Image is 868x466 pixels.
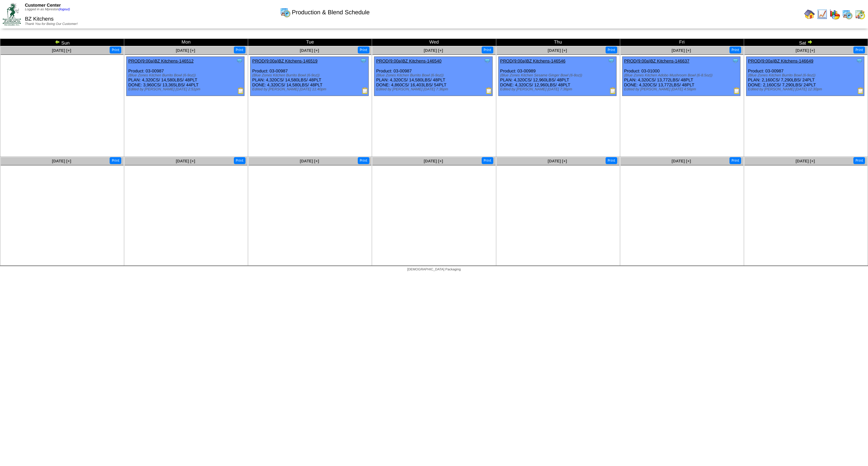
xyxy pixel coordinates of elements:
[25,3,61,8] span: Customer Center
[25,16,53,22] span: BZ Kitchens
[124,39,248,46] td: Mon
[804,9,815,20] img: home.gif
[624,73,740,77] div: (Blue Zones Kitchen Adobo Mushroom Bowl (6-8.5oz))
[484,57,491,64] img: Tooltip
[360,57,367,64] img: Tooltip
[500,87,616,91] div: Edited by [PERSON_NAME] [DATE] 7:36pm
[376,87,492,91] div: Edited by [PERSON_NAME] [DATE] 7:36pm
[624,58,690,63] a: PROD(9:00a)BZ Kitchens-146637
[857,87,864,94] img: Production Report
[732,57,739,64] img: Tooltip
[376,73,492,77] div: (Blue Zones Kitchen Burrito Bowl (6-9oz))
[748,87,864,91] div: Edited by [PERSON_NAME] [DATE] 12:30pm
[608,57,615,64] img: Tooltip
[236,57,243,64] img: Tooltip
[176,159,195,163] a: [DATE] [+]
[248,39,372,46] td: Tue
[855,9,865,20] img: calendarinout.gif
[548,48,567,53] a: [DATE] [+]
[0,39,124,46] td: Sun
[25,22,78,26] span: Thank You for Being Our Customer!
[500,73,616,77] div: (Blue Zones Kitchen Sesame Ginger Bowl (6-8oz))
[496,39,620,46] td: Thu
[252,73,368,77] div: (Blue Zones Kitchen Burrito Bowl (6-9oz))
[729,47,741,53] button: Print
[358,157,369,164] button: Print
[252,87,368,91] div: Edited by [PERSON_NAME] [DATE] 11:40pm
[372,39,496,46] td: Wed
[128,87,244,91] div: Edited by [PERSON_NAME] [DATE] 2:51pm
[234,47,245,53] button: Print
[59,8,70,11] a: (logout)
[424,48,443,53] a: [DATE] [+]
[128,58,194,63] a: PROD(9:00a)BZ Kitchens-146512
[238,87,244,94] img: Production Report
[622,57,740,96] div: Product: 03-01000 PLAN: 4,320CS / 13,772LBS / 48PLT DONE: 4,320CS / 13,772LBS / 48PLT
[52,48,71,53] a: [DATE] [+]
[856,57,863,64] img: Tooltip
[853,157,865,164] button: Print
[482,47,493,53] button: Print
[300,48,319,53] a: [DATE] [+]
[500,58,566,63] a: PROD(9:00a)BZ Kitchens-146546
[280,7,291,18] img: calendarprod.gif
[234,157,245,164] button: Print
[672,48,691,53] a: [DATE] [+]
[362,87,368,94] img: Production Report
[610,87,616,94] img: Production Report
[498,57,616,96] div: Product: 03-00989 PLAN: 4,320CS / 12,960LBS / 48PLT DONE: 4,320CS / 12,960LBS / 48PLT
[829,9,840,20] img: graph.gif
[52,159,71,163] a: [DATE] [+]
[176,48,195,53] a: [DATE] [+]
[807,39,813,45] img: arrowright.gif
[746,57,864,96] div: Product: 03-00987 PLAN: 2,160CS / 7,290LBS / 24PLT DONE: 2,160CS / 7,290LBS / 24PLT
[128,73,244,77] div: (Blue Zones Kitchen Burrito Bowl (6-9oz))
[796,48,815,53] a: [DATE] [+]
[796,159,815,163] a: [DATE] [+]
[482,157,493,164] button: Print
[252,58,318,63] a: PROD(9:00a)BZ Kitchens-146519
[606,157,617,164] button: Print
[842,9,853,20] img: calendarprod.gif
[548,159,567,163] a: [DATE] [+]
[748,58,814,63] a: PROD(9:00a)BZ Kitchens-146649
[729,157,741,164] button: Print
[374,57,492,96] div: Product: 03-00987 PLAN: 4,320CS / 14,580LBS / 48PLT DONE: 4,860CS / 16,403LBS / 54PLT
[748,73,864,77] div: (Blue Zones Kitchen Burrito Bowl (6-9oz))
[486,87,492,94] img: Production Report
[624,87,740,91] div: Edited by [PERSON_NAME] [DATE] 4:56pm
[606,47,617,53] button: Print
[407,268,461,271] span: [DEMOGRAPHIC_DATA] Packaging
[817,9,827,20] img: line_graph.gif
[55,39,60,45] img: arrowleft.gif
[292,9,370,16] span: Production & Blend Schedule
[110,47,121,53] button: Print
[3,3,21,25] img: ZoRoCo_Logo(Green%26Foil)%20jpg.webp
[744,39,868,46] td: Sat
[853,47,865,53] button: Print
[620,39,744,46] td: Fri
[250,57,368,96] div: Product: 03-00987 PLAN: 4,320CS / 14,580LBS / 48PLT DONE: 4,320CS / 14,580LBS / 48PLT
[733,87,740,94] img: Production Report
[127,57,244,96] div: Product: 03-00987 PLAN: 4,320CS / 14,580LBS / 48PLT DONE: 3,960CS / 13,365LBS / 44PLT
[424,159,443,163] a: [DATE] [+]
[376,58,441,63] a: PROD(9:00a)BZ Kitchens-146540
[300,159,319,163] a: [DATE] [+]
[110,157,121,164] button: Print
[358,47,369,53] button: Print
[672,159,691,163] a: [DATE] [+]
